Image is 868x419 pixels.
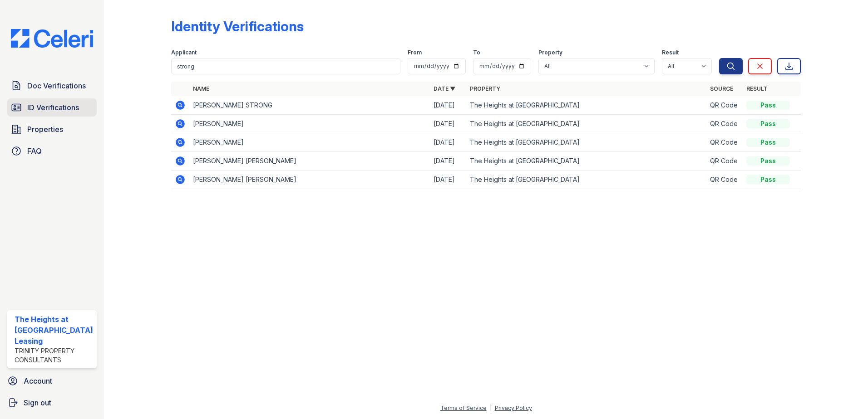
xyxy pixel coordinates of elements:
[27,124,63,135] span: Properties
[706,171,743,189] td: QR Code
[746,85,768,92] a: Result
[706,133,743,152] td: QR Code
[710,85,733,92] a: Source
[4,29,100,48] img: CE_Logo_Blue-a8612792a0a2168367f1c8372b55b34899dd931a85d93a1a3d3e32e68fde9ad4.png
[746,175,790,184] div: Pass
[473,49,480,56] label: To
[430,171,466,189] td: [DATE]
[470,85,500,92] a: Property
[538,49,562,56] label: Property
[193,85,209,92] a: Name
[24,375,52,386] span: Account
[7,98,97,117] a: ID Verifications
[27,102,79,113] span: ID Verifications
[662,49,679,56] label: Result
[189,171,430,189] td: [PERSON_NAME] [PERSON_NAME]
[706,115,743,133] td: QR Code
[4,372,100,390] a: Account
[430,115,466,133] td: [DATE]
[27,80,86,91] span: Doc Verifications
[466,152,707,171] td: The Heights at [GEOGRAPHIC_DATA]
[171,49,197,56] label: Applicant
[24,397,51,408] span: Sign out
[171,18,304,34] div: Identity Verifications
[408,49,422,56] label: From
[466,171,707,189] td: The Heights at [GEOGRAPHIC_DATA]
[15,314,93,346] div: The Heights at [GEOGRAPHIC_DATA] Leasing
[4,394,100,412] a: Sign out
[746,119,790,128] div: Pass
[189,96,430,115] td: [PERSON_NAME] STRONG
[440,404,487,411] a: Terms of Service
[434,85,455,92] a: Date ▼
[7,77,97,95] a: Doc Verifications
[7,142,97,160] a: FAQ
[171,58,401,74] input: Search by name or phone number
[466,115,707,133] td: The Heights at [GEOGRAPHIC_DATA]
[746,138,790,147] div: Pass
[27,146,42,156] span: FAQ
[466,133,707,152] td: The Heights at [GEOGRAPHIC_DATA]
[466,96,707,115] td: The Heights at [GEOGRAPHIC_DATA]
[189,115,430,133] td: [PERSON_NAME]
[495,404,532,411] a: Privacy Policy
[706,152,743,171] td: QR Code
[189,152,430,171] td: [PERSON_NAME] [PERSON_NAME]
[746,156,790,166] div: Pass
[430,152,466,171] td: [DATE]
[15,346,93,365] div: Trinity Property Consultants
[430,133,466,152] td: [DATE]
[430,96,466,115] td: [DATE]
[189,133,430,152] td: [PERSON_NAME]
[706,96,743,115] td: QR Code
[490,404,492,411] div: |
[746,101,790,110] div: Pass
[7,120,97,138] a: Properties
